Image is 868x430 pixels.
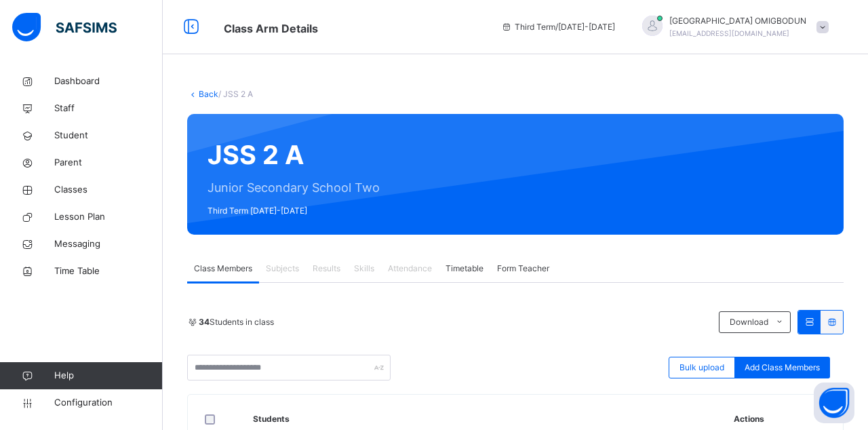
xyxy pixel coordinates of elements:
[54,265,163,278] span: Time Table
[669,29,789,37] span: [EMAIL_ADDRESS][DOMAIN_NAME]
[669,15,806,27] span: [GEOGRAPHIC_DATA] OMIGBODUN
[501,21,615,33] span: session/term information
[54,369,162,383] span: Help
[629,15,835,39] div: FLORENCEOMIGBODUN
[730,316,768,328] span: Download
[54,129,163,142] span: Student
[208,205,380,217] span: Third Term [DATE]-[DATE]
[194,262,252,275] span: Class Members
[814,383,854,423] button: Open asap
[199,317,210,327] b: 34
[54,210,163,224] span: Lesson Plan
[54,102,163,115] span: Staff
[313,262,340,275] span: Results
[224,22,318,35] span: Class Arm Details
[218,89,253,99] span: / JSS 2 A
[446,262,484,275] span: Timetable
[199,316,274,328] span: Students in class
[12,13,117,41] img: safsims
[497,262,549,275] span: Form Teacher
[54,75,163,88] span: Dashboard
[54,396,162,410] span: Configuration
[388,262,432,275] span: Attendance
[199,89,218,99] a: Back
[354,262,374,275] span: Skills
[679,361,724,374] span: Bulk upload
[266,262,299,275] span: Subjects
[54,237,163,251] span: Messaging
[54,156,163,170] span: Parent
[745,361,820,374] span: Add Class Members
[54,183,163,197] span: Classes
